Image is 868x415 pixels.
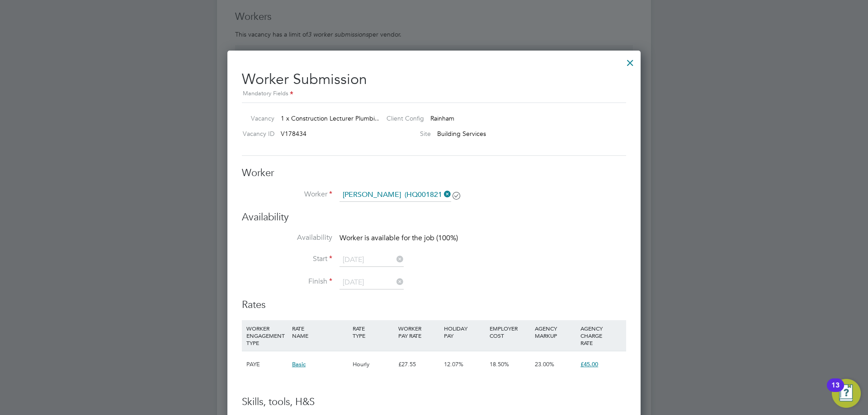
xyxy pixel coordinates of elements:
[290,320,350,344] div: RATE NAME
[281,114,381,122] span: 1 x Construction Lecturer Plumbi…
[430,114,454,122] span: Rainham
[242,63,626,99] h2: Worker Submission
[238,130,274,138] label: Vacancy ID
[238,114,274,122] label: Vacancy
[442,320,487,344] div: HOLIDAY PAY
[242,167,626,180] h3: Worker
[832,379,861,408] button: Open Resource Center, 13 new notifications
[242,298,626,312] h3: Rates
[292,360,306,368] span: Basic
[350,351,396,378] div: Hourly
[831,385,840,397] div: 13
[487,320,533,344] div: EMPLOYER COST
[533,320,578,344] div: AGENCY MARKUP
[340,253,404,267] input: Select one
[244,351,290,378] div: PAYE
[242,190,332,199] label: Worker
[340,188,451,202] input: Search for...
[490,360,509,368] span: 18.50%
[379,114,424,122] label: Client Config
[379,130,431,138] label: Site
[244,320,290,351] div: WORKER ENGAGEMENT TYPE
[437,130,486,138] span: Building Services
[242,396,626,409] h3: Skills, tools, H&S
[340,276,404,289] input: Select one
[350,320,396,344] div: RATE TYPE
[578,320,624,351] div: AGENCY CHARGE RATE
[242,254,332,264] label: Start
[340,233,458,242] span: Worker is available for the job (100%)
[535,360,554,368] span: 23.00%
[242,277,332,286] label: Finish
[444,360,463,368] span: 12.07%
[242,233,332,242] label: Availability
[396,320,442,344] div: WORKER PAY RATE
[580,360,598,368] span: £45.00
[281,130,307,138] span: V178434
[242,89,626,99] div: Mandatory Fields
[396,351,442,378] div: £27.55
[242,211,626,224] h3: Availability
